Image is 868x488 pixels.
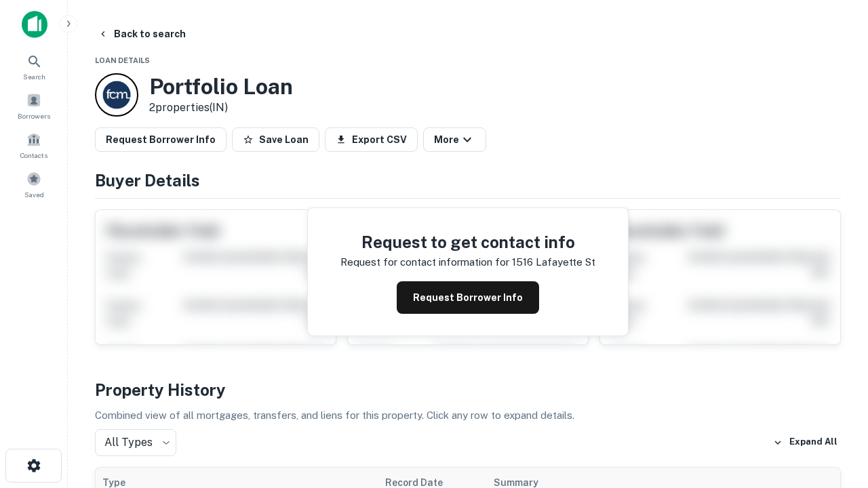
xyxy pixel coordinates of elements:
span: Contacts [20,150,47,161]
button: More [423,127,486,152]
button: Save Loan [232,127,319,152]
p: 2 properties (IN) [149,100,293,116]
div: All Types [95,429,176,456]
span: Loan Details [95,56,150,64]
iframe: Chat Widget [800,336,868,401]
button: Expand All [770,432,841,453]
a: Borrowers [4,87,64,124]
button: Back to search [92,22,191,46]
h4: Property History [95,378,841,402]
img: capitalize-icon.png [22,11,47,38]
p: 1516 lafayette st [512,254,595,270]
h4: Buyer Details [95,168,841,192]
button: Export CSV [325,127,418,152]
button: Request Borrower Info [397,281,539,314]
span: Saved [24,189,44,200]
a: Search [4,48,64,85]
p: Request for contact information for [340,254,509,270]
span: Borrowers [18,110,50,121]
h4: Request to get contact info [340,230,595,254]
a: Contacts [4,127,64,163]
h3: Portfolio Loan [149,74,293,100]
p: Combined view of all mortgages, transfers, and liens for this property. Click any row to expand d... [95,407,841,424]
span: Search [23,71,45,82]
a: Saved [4,166,64,203]
button: Request Borrower Info [95,127,226,152]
